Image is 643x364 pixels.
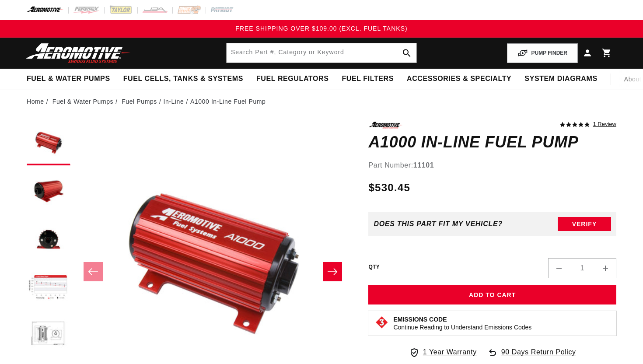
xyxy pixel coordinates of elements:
div: Does This part fit My vehicle? [374,220,503,228]
span: Fuel & Water Pumps [27,74,110,84]
button: Load image 3 in gallery view [27,218,70,262]
span: Fuel Regulators [256,74,328,84]
input: Search by Part Number, Category or Keyword [227,43,416,63]
label: QTY [368,263,380,271]
button: PUMP FINDER [507,43,578,63]
nav: breadcrumbs [27,97,616,106]
span: Fuel Filters [342,74,394,84]
span: FREE SHIPPING OVER $109.00 (EXCL. FUEL TANKS) [235,25,407,32]
li: A1000 In-Line Fuel Pump [190,97,266,106]
div: Part Number: [368,160,616,171]
strong: 11101 [413,161,434,169]
span: Fuel Cells, Tanks & Systems [123,74,243,84]
summary: Fuel Regulators [250,69,335,89]
button: Slide left [84,262,103,281]
summary: Fuel Cells, Tanks & Systems [117,69,250,89]
a: Fuel & Water Pumps [52,97,113,106]
button: Load image 1 in gallery view [27,122,70,165]
button: Emissions CodeContinue Reading to Understand Emissions Codes [393,315,531,331]
summary: Fuel Filters [335,69,400,89]
button: Slide right [323,262,342,281]
button: Add to Cart [368,285,616,305]
summary: System Diagrams [518,69,604,89]
h1: A1000 In-Line Fuel Pump [368,135,616,149]
strong: Emissions Code [393,316,447,323]
a: 1 reviews [593,122,616,128]
p: Continue Reading to Understand Emissions Codes [393,323,531,331]
img: Aeromotive [24,43,133,63]
a: 1 Year Warranty [409,346,477,358]
button: search button [397,43,416,63]
a: Home [27,97,44,106]
button: Load image 4 in gallery view [27,266,70,310]
span: 1 Year Warranty [423,346,477,358]
button: Load image 2 in gallery view [27,170,70,213]
span: $530.45 [368,180,410,196]
span: System Diagrams [524,74,597,84]
li: In-Line [163,97,190,106]
a: Fuel Pumps [122,97,157,106]
summary: Accessories & Specialty [400,69,518,89]
button: Load image 5 in gallery view [27,314,70,358]
img: Emissions code [375,315,389,329]
button: Verify [558,217,611,231]
span: Accessories & Specialty [407,74,511,84]
summary: Fuel & Water Pumps [20,69,117,89]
